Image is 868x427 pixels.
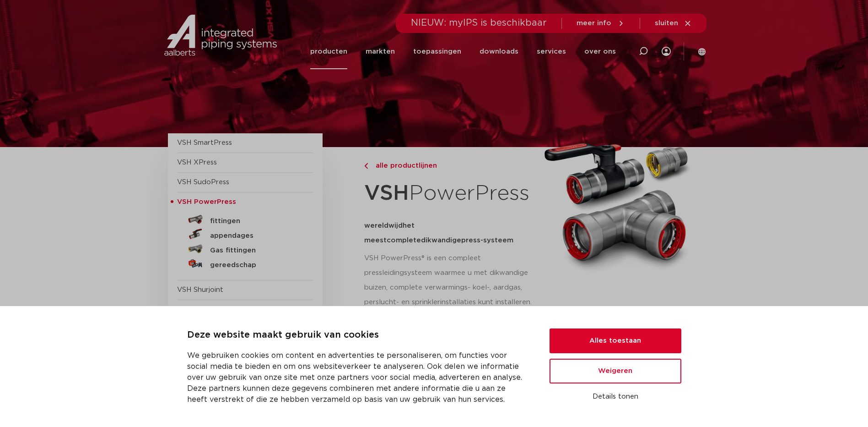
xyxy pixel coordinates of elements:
[387,237,421,244] span: complete
[364,222,415,244] span: het meest
[364,222,403,229] span: wereldwijd
[210,261,301,269] h5: gereedschap
[550,328,681,353] button: Alles toestaan
[584,34,616,69] a: over ons
[177,256,313,271] a: gereedschap
[177,241,313,256] a: Gas fittingen
[187,328,528,343] p: Deze website maakt gebruik van cookies
[177,179,229,186] a: VSH SudoPress
[655,20,678,27] span: sluiten
[177,227,313,241] a: appendages
[577,20,611,27] span: meer info
[177,212,313,227] a: fittingen
[480,34,518,69] a: downloads
[461,237,513,244] span: press-systeem
[577,19,625,27] a: meer info
[177,159,217,166] a: VSH XPress
[413,34,461,69] a: toepassingen
[177,139,232,146] a: VSH SmartPress
[370,162,437,169] span: alle productlijnen
[364,163,368,169] img: chevron-right.svg
[366,34,395,69] a: markten
[187,350,528,405] p: We gebruiken cookies om content en advertenties te personaliseren, om functies voor social media ...
[310,34,616,69] nav: Menu
[411,18,547,27] span: NIEUW: myIPS is beschikbaar
[550,359,681,383] button: Weigeren
[177,286,223,293] a: VSH Shurjoint
[310,34,347,69] a: producten
[210,232,301,240] h5: appendages
[364,176,536,211] h1: PowerPress
[364,183,409,204] strong: VSH
[655,19,692,27] a: sluiten
[210,246,301,255] h5: Gas fittingen
[550,389,681,405] button: Details tonen
[210,217,301,225] h5: fittingen
[177,198,236,205] span: VSH PowerPress
[537,34,566,69] a: services
[364,160,536,171] a: alle productlijnen
[421,237,461,244] span: dikwandige
[364,251,536,310] p: VSH PowerPress® is een compleet pressleidingsysteem waarmee u met dikwandige buizen, complete ver...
